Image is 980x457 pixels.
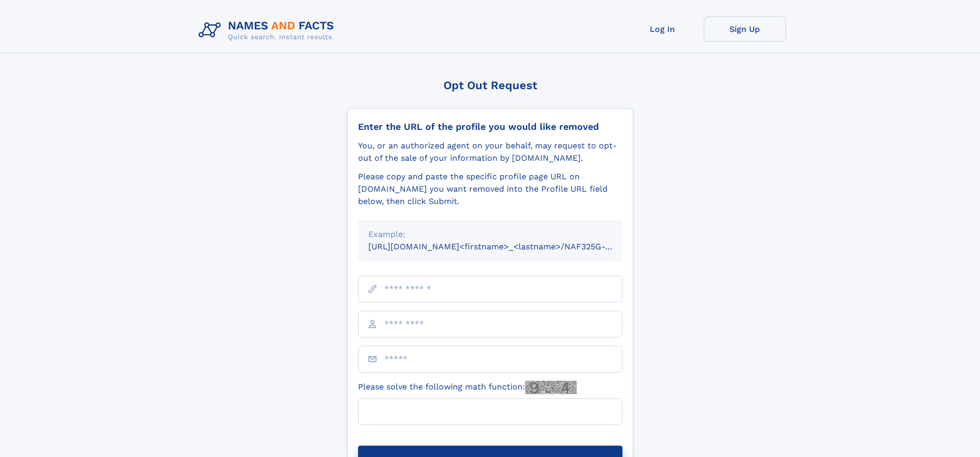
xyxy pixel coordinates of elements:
[621,16,704,42] a: Log In
[358,140,622,164] div: You, or an authorized agent on your behalf, may request to opt-out of the sale of your informatio...
[194,16,343,44] img: Logo Names and Facts
[704,16,786,42] a: Sign Up
[358,171,622,208] div: Please copy and paste the specific profile page URL on [DOMAIN_NAME] you want removed into the Pr...
[358,381,577,394] label: Please solve the following math function:
[358,121,622,132] div: Enter the URL of the profile you would like removed
[347,79,633,92] div: Opt Out Request
[368,242,642,251] small: [URL][DOMAIN_NAME]<firstname>_<lastname>/NAF325G-xxxxxxxx
[368,228,612,241] div: Example:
